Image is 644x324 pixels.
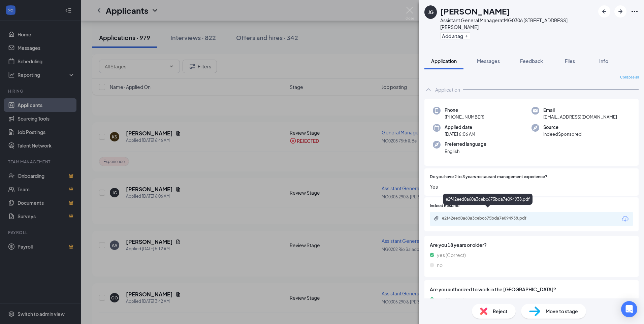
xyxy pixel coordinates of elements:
span: yes (Correct) [437,296,466,303]
span: no [437,261,443,269]
span: Application [431,58,457,64]
div: JG [428,9,433,15]
button: ArrowRight [614,5,626,18]
span: Do you have 2 to 3 years restaurant management experience? [430,174,547,180]
span: [EMAIL_ADDRESS][DOMAIN_NAME] [543,114,617,120]
span: [PHONE_NUMBER] [445,114,484,120]
h1: [PERSON_NAME] [440,5,510,17]
span: Applied date [445,124,475,131]
button: ArrowLeftNew [598,5,610,18]
span: Source [543,124,582,131]
svg: ArrowRight [616,7,624,15]
span: English [445,148,486,155]
span: Info [599,58,608,64]
span: Preferred language [445,141,486,148]
div: Open Intercom Messenger [621,301,637,317]
span: IndeedSponsored [543,131,582,137]
span: Files [565,58,575,64]
div: e2f42eed0a60a3cebc675bda7e094938.pdf [442,216,536,221]
div: Assistant General Manager at MG0306 [STREET_ADDRESS][PERSON_NAME] [440,17,595,30]
a: Paperclipe2f42eed0a60a3cebc675bda7e094938.pdf [434,216,543,222]
svg: ArrowLeftNew [600,7,608,15]
span: yes (Correct) [437,251,466,259]
div: Application [435,86,460,93]
span: Move to stage [546,307,578,315]
span: Yes [430,183,633,190]
span: [DATE] 6:06 AM [445,131,475,137]
button: PlusAdd a tag [440,32,470,39]
span: Feedback [520,58,543,64]
span: Messages [477,58,500,64]
span: Collapse all [620,75,639,80]
svg: Download [621,215,629,223]
svg: Plus [464,34,469,38]
svg: Paperclip [434,216,439,221]
span: Indeed Resume [430,203,459,209]
svg: ChevronUp [424,86,432,94]
span: Are you authorized to work in the [GEOGRAPHIC_DATA]? [430,286,633,293]
span: Are you 18 years or older? [430,241,633,249]
svg: Ellipses [631,7,639,15]
span: Phone [445,107,484,114]
span: Email [543,107,617,114]
span: Reject [493,307,508,315]
div: e2f42eed0a60a3cebc675bda7e094938.pdf [443,194,533,205]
